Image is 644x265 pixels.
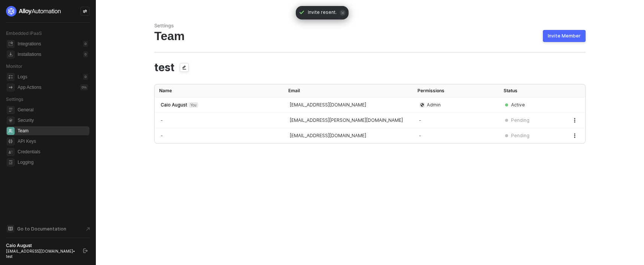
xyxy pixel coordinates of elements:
span: You [189,102,198,108]
span: API Keys [18,137,88,146]
span: icon-admin [419,102,425,108]
span: logging [7,159,15,166]
span: api-key [7,138,15,145]
div: Installations [18,51,41,58]
span: icon-logs [7,73,15,81]
div: Active [511,102,525,108]
th: Email [284,84,413,97]
div: App Actions [18,84,41,91]
div: Pending [511,133,529,139]
span: Logging [18,158,88,167]
a: Knowledge Base [6,224,90,233]
th: Status [499,84,564,97]
img: logo [6,6,61,16]
div: - [161,133,278,139]
span: Monitor [6,63,22,69]
td: [EMAIL_ADDRESS][PERSON_NAME][DOMAIN_NAME] [284,113,413,128]
span: Credentials [18,147,88,156]
div: Settings [154,22,586,29]
div: Pending [511,117,529,123]
span: installations [7,51,15,58]
div: Team [154,29,586,43]
button: Invite Member [543,30,586,42]
div: Invite Member [548,33,581,39]
span: Settings [6,96,23,102]
div: 0 [83,74,88,80]
td: [EMAIL_ADDRESS][DOMAIN_NAME] [284,128,413,143]
span: general [7,106,15,114]
span: Go to Documentation [17,226,66,232]
span: credentials [7,148,15,156]
div: Logs [18,74,27,80]
div: Caio August [6,243,76,249]
div: - [419,133,493,139]
div: - [161,117,278,123]
span: icon-edit-team [177,61,191,75]
span: icon-swap [83,9,87,13]
span: Team [18,126,88,135]
span: test [154,62,174,73]
td: [EMAIL_ADDRESS][DOMAIN_NAME] [284,97,413,113]
span: security [7,117,15,124]
div: - [419,117,493,123]
span: team [7,127,15,135]
span: Embedded iPaaS [6,30,42,36]
span: document-arrow [84,225,92,233]
div: 0 [83,51,88,57]
span: Admin [427,102,441,108]
div: 0 [83,41,88,47]
span: logout [83,249,88,253]
span: integrations [7,40,15,48]
span: Security [18,116,88,125]
span: documentation [7,225,14,232]
th: Name [155,84,284,97]
span: Invite resent. [308,9,337,16]
div: Integrations [18,41,41,47]
span: icon-app-actions [7,84,15,91]
div: [EMAIL_ADDRESS][DOMAIN_NAME] • test [6,249,76,259]
div: 0 % [80,84,88,90]
div: Caio August [161,102,278,108]
th: Permissions [413,84,499,97]
span: icon-check [299,9,305,15]
span: icon-close [340,10,346,16]
span: General [18,105,88,114]
a: logo [6,6,89,16]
